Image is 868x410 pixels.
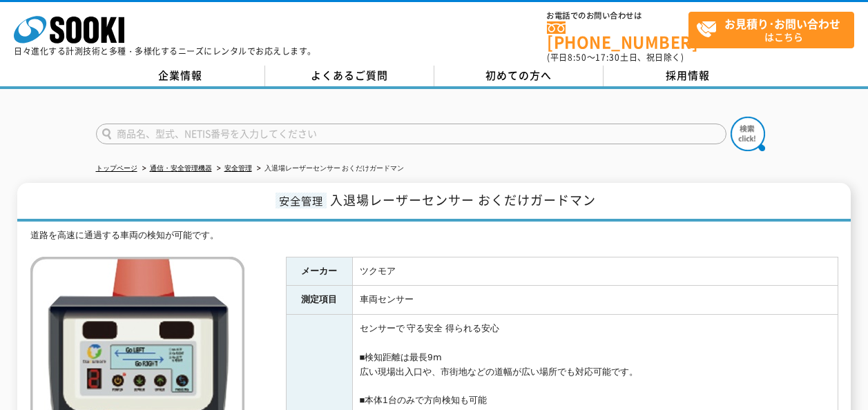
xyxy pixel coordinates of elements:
p: 日々進化する計測技術と多種・多様化するニーズにレンタルでお応えします。 [14,47,316,55]
span: 8:50 [568,51,587,64]
strong: お見積り･お問い合わせ [724,15,840,32]
span: 17:30 [595,51,620,64]
th: メーカー [286,257,352,286]
span: 初めての方へ [485,68,552,83]
a: [PHONE_NUMBER] [547,21,688,50]
a: お見積り･お問い合わせはこちら [688,12,854,48]
td: ツクモア [352,257,838,286]
div: 道路を高速に通過する車両の検知が可能です。 [30,228,838,243]
a: 企業情報 [96,66,265,86]
a: 通信・安全管理機器 [150,164,212,172]
span: お電話でのお問い合わせは [547,12,688,20]
td: 車両センサー [352,286,838,315]
span: 入退場レーザーセンサー おくだけガードマン [330,191,596,209]
th: 測定項目 [286,286,352,315]
a: 採用情報 [604,66,773,86]
img: btn_search.png [731,117,765,151]
a: トップページ [96,164,137,172]
a: よくあるご質問 [265,66,434,86]
li: 入退場レーザーセンサー おくだけガードマン [254,162,405,176]
a: 初めての方へ [434,66,604,86]
span: (平日 ～ 土日、祝日除く) [547,51,684,64]
span: はこちら [696,12,853,47]
a: 安全管理 [224,164,252,172]
span: 安全管理 [276,193,327,208]
input: 商品名、型式、NETIS番号を入力してください [96,124,726,144]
